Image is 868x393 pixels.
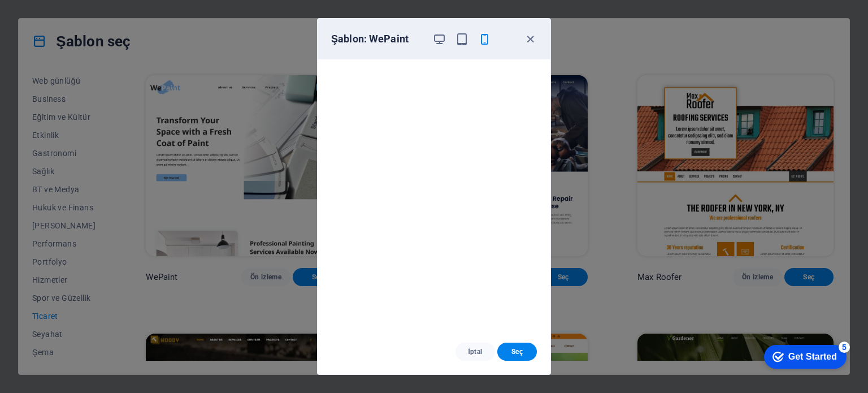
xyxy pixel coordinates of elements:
div: 5 [84,2,95,14]
div: Get Started [33,12,82,23]
div: Get Started 5 items remaining, 0% complete [9,6,92,29]
button: İptal [455,343,495,361]
span: Seç [506,347,528,356]
h6: Şablon: WePaint [331,32,423,46]
button: Seç [497,343,537,361]
span: İptal [465,347,486,356]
